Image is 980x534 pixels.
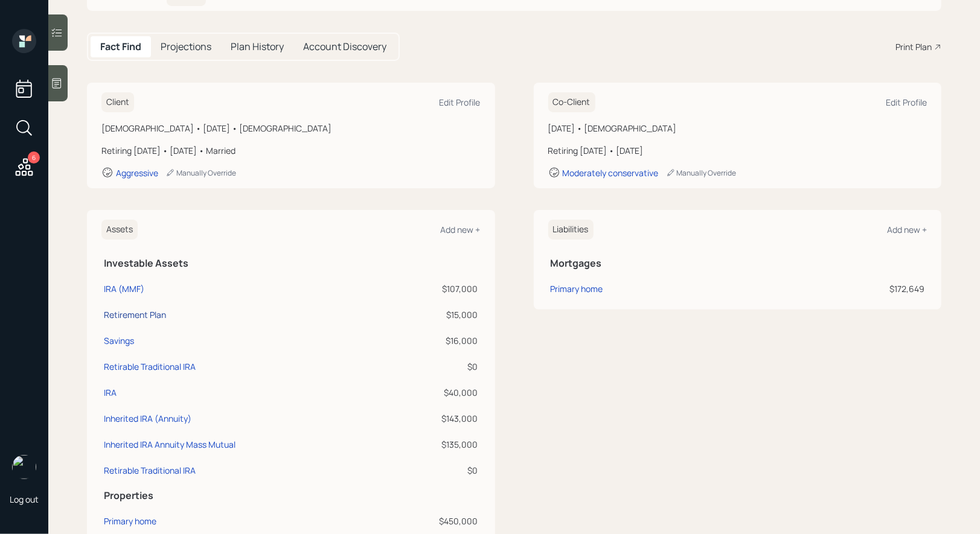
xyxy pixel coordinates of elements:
[101,144,481,157] div: Retiring [DATE] • [DATE] • Married
[548,122,927,135] div: [DATE] • [DEMOGRAPHIC_DATA]
[104,412,191,425] div: Inherited IRA (Annuity)
[391,515,478,527] div: $450,000
[303,41,386,52] h5: Account Discovery
[161,41,211,52] h5: Projections
[12,455,36,479] img: treva-nostdahl-headshot.png
[440,97,481,108] div: Edit Profile
[895,40,932,53] div: Print Plan
[391,360,478,373] div: $0
[104,438,235,451] div: Inherited IRA Annuity Mass Mutual
[116,167,158,179] div: Aggressive
[10,494,39,505] div: Log out
[104,464,196,477] div: Retirable Traditional IRA
[101,92,134,112] h6: Client
[104,386,117,399] div: IRA
[886,97,927,108] div: Edit Profile
[104,308,166,321] div: Retirement Plan
[104,334,134,347] div: Savings
[887,224,927,235] div: Add new +
[391,464,478,477] div: $0
[548,144,927,157] div: Retiring [DATE] • [DATE]
[391,438,478,451] div: $135,000
[391,412,478,425] div: $143,000
[548,92,595,112] h6: Co-Client
[231,41,284,52] h5: Plan History
[104,258,478,269] h5: Investable Assets
[104,490,478,501] h5: Properties
[551,282,603,295] div: Primary home
[391,386,478,399] div: $40,000
[391,282,478,295] div: $107,000
[28,151,40,164] div: 6
[391,334,478,347] div: $16,000
[548,220,594,240] h6: Liabilities
[104,360,196,373] div: Retirable Traditional IRA
[666,168,737,178] div: Manually Override
[563,167,659,179] div: Moderately conservative
[104,282,144,295] div: IRA (MMF)
[441,224,481,235] div: Add new +
[104,515,156,527] div: Primary home
[774,282,924,295] div: $172,649
[101,122,481,135] div: [DEMOGRAPHIC_DATA] • [DATE] • [DEMOGRAPHIC_DATA]
[391,308,478,321] div: $15,000
[165,168,236,178] div: Manually Override
[551,258,925,269] h5: Mortgages
[101,220,138,240] h6: Assets
[100,41,141,52] h5: Fact Find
